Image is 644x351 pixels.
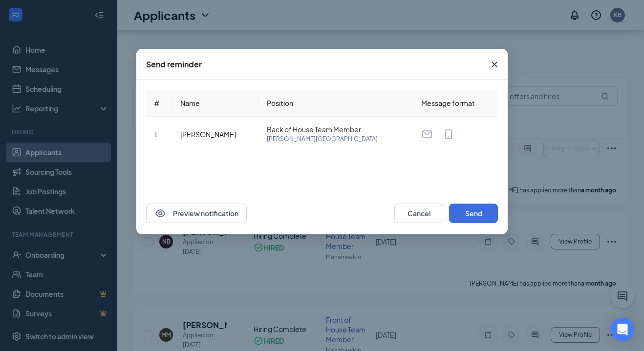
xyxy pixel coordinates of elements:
[481,49,508,80] button: Close
[259,90,413,117] th: Position
[154,130,158,139] span: 1
[489,59,500,70] svg: Cross
[267,124,406,134] span: Back of House Team Member
[267,134,406,144] span: [PERSON_NAME][GEOGRAPHIC_DATA]
[172,90,259,117] th: Name
[146,90,172,117] th: #
[154,207,166,219] svg: Eye
[394,204,443,223] button: Cancel
[146,204,247,223] button: EyePreview notification
[180,129,252,139] div: [PERSON_NAME]
[611,318,634,341] div: Open Intercom Messenger
[413,90,498,117] th: Message format
[146,59,202,70] div: Send reminder
[449,204,498,223] button: Send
